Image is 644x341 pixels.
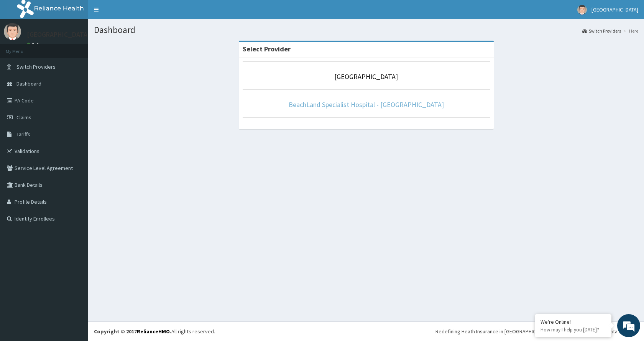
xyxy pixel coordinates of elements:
[540,326,606,333] p: How may I help you today?
[27,31,90,38] p: [GEOGRAPHIC_DATA]
[435,328,638,335] div: Redefining Heath Insurance in [GEOGRAPHIC_DATA] using Telemedicine and Data Science!
[94,328,171,335] strong: Copyright © 2017 .
[622,28,638,34] li: Here
[16,131,30,138] span: Tariffs
[88,321,644,341] footer: All rights reserved.
[334,72,398,81] a: [GEOGRAPHIC_DATA]
[243,44,291,53] strong: Select Provider
[582,28,621,34] a: Switch Providers
[591,6,638,13] span: [GEOGRAPHIC_DATA]
[4,23,21,40] img: User Image
[94,25,638,35] h1: Dashboard
[16,114,31,121] span: Claims
[16,63,56,70] span: Switch Providers
[577,5,587,15] img: User Image
[137,328,170,335] a: RelianceHMO
[16,80,41,87] span: Dashboard
[27,42,45,47] a: Online
[540,318,606,325] div: We're Online!
[289,100,444,109] a: BeachLand Specialist Hospital - [GEOGRAPHIC_DATA]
